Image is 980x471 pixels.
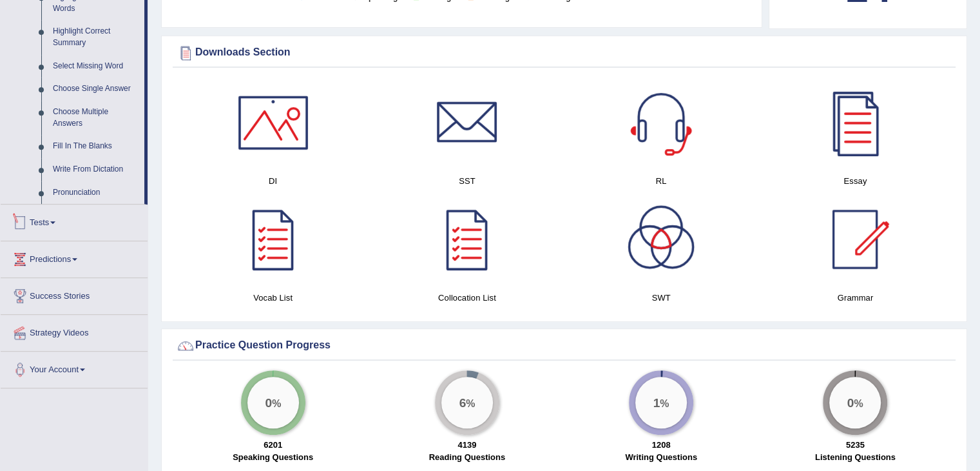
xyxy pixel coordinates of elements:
h4: DI [182,174,363,188]
a: Highlight Correct Summary [47,20,144,54]
strong: 5235 [846,440,865,450]
a: Select Missing Word [47,55,144,78]
a: Predictions [1,241,148,274]
div: Downloads Section [176,43,952,63]
h4: Grammar [765,291,946,305]
big: 0 [847,396,854,410]
label: Reading Questions [429,451,505,463]
h4: Vocab List [182,291,363,305]
h4: SST [376,174,557,188]
h4: RL [571,174,752,188]
div: % [441,377,493,428]
strong: 1208 [652,440,671,450]
a: Success Stories [1,278,148,310]
label: Writing Questions [625,451,697,463]
a: Choose Multiple Answers [47,101,144,135]
div: % [829,377,881,428]
strong: 4139 [457,440,476,450]
label: Speaking Questions [233,451,313,463]
a: Write From Dictation [47,158,144,181]
h4: Collocation List [376,291,557,305]
label: Listening Questions [815,451,896,463]
h4: SWT [571,291,752,305]
h4: Essay [765,174,946,188]
a: Fill In The Blanks [47,135,144,158]
a: Tests [1,205,148,237]
div: % [247,377,299,428]
div: Practice Question Progress [176,336,952,356]
big: 0 [265,396,272,410]
a: Choose Single Answer [47,77,144,101]
a: Strategy Videos [1,315,148,347]
a: Pronunciation [47,181,144,205]
a: Your Account [1,352,148,384]
big: 1 [653,396,660,410]
div: % [635,377,687,428]
big: 6 [459,396,466,410]
strong: 6201 [264,440,282,450]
